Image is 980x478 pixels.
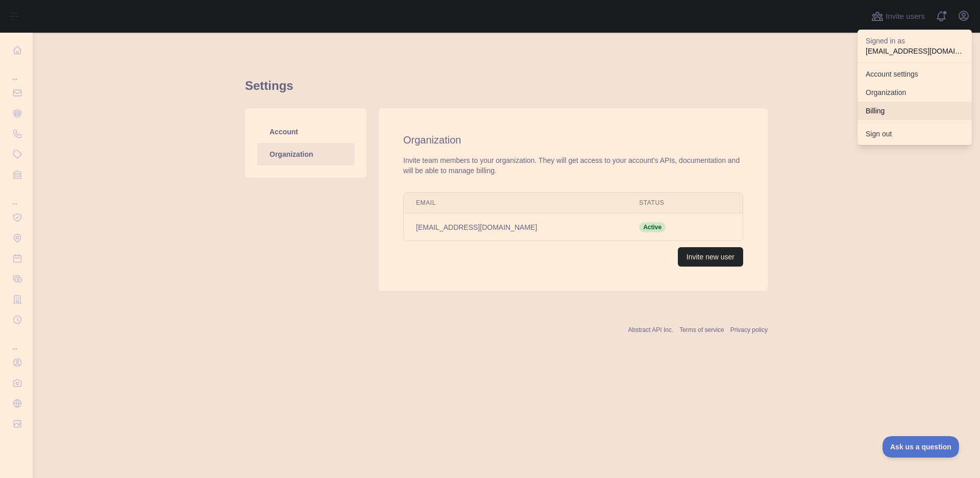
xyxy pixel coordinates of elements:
div: Invite team members to your organization. They will get access to your account's APIs, documentat... [403,155,743,176]
div: ... [8,61,24,82]
span: Invite users [886,11,925,22]
a: Terms of service [679,326,724,333]
td: [EMAIL_ADDRESS][DOMAIN_NAME] [404,213,627,241]
div: ... [8,186,24,206]
p: Signed in as [866,36,964,46]
p: [EMAIL_ADDRESS][DOMAIN_NAME] [866,46,964,56]
a: Organization [257,143,354,165]
a: Abstract API Inc. [628,326,674,333]
h1: Settings [245,78,768,102]
a: Account settings [857,65,972,83]
h2: Organization [403,133,743,147]
button: Invite new user [678,247,743,267]
div: ... [8,331,24,351]
button: Sign out [857,125,972,143]
button: Invite users [869,8,927,25]
a: Account [257,121,354,143]
th: Status [627,193,705,213]
a: Privacy policy [730,326,768,333]
th: Email [404,193,627,213]
button: Billing [857,102,972,120]
span: Active [639,222,666,232]
a: Organization [857,83,972,102]
iframe: Toggle Customer Support [883,436,960,458]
